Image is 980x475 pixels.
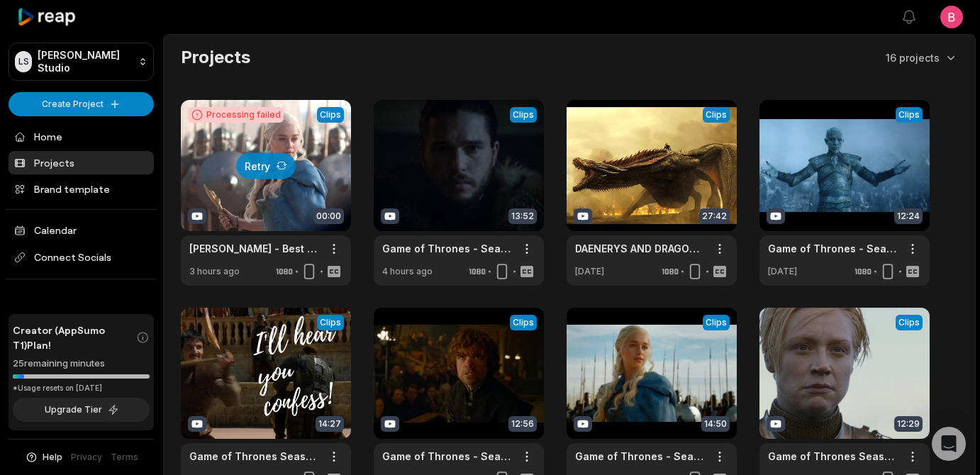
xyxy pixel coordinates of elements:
[575,241,706,256] a: DAENERYS AND DRAGONS- ALL SCENES - SEASON 1-7
[13,357,150,371] div: 25 remaining minutes
[111,451,138,464] a: Terms
[25,451,62,464] button: Help
[9,218,154,242] a: Calendar
[932,427,966,461] div: Open Intercom Messenger
[15,51,32,72] div: LS
[382,241,513,256] a: Game of Thrones - Season 6 - Top 10 Moments
[768,449,898,464] a: Game of Thrones Season 2 All fights and Battles Scenes
[181,46,250,69] h2: Projects
[382,449,513,464] a: Game of Thrones - Season 4 - Top 10 Moments
[575,449,706,464] a: Game of Thrones - Season 3 - Top 10 Moments
[768,241,898,256] a: Game of Thrones - Season 5 - Top 10 Moments
[9,92,154,116] button: Create Project
[9,125,154,148] a: Home
[9,177,154,201] a: Brand template
[189,241,320,256] div: [PERSON_NAME] - Best Moments | Game of Thrones (Season 1 - Season 4)
[189,449,320,464] a: Game of Thrones Season 4 All fights and Battles Scenes
[13,398,150,422] button: Upgrade Tier
[38,49,133,74] p: [PERSON_NAME] Studio
[71,451,102,464] a: Privacy
[236,152,296,179] button: Retry
[13,323,136,352] span: Creator (AppSumo T1) Plan!
[43,451,62,464] span: Help
[9,151,154,174] a: Projects
[886,50,958,65] button: 16 projects
[9,245,154,270] span: Connect Socials
[13,383,150,393] div: *Usage resets on [DATE]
